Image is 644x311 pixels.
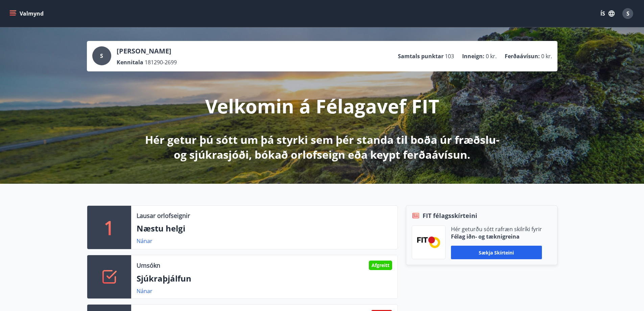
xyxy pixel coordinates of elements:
a: Nánar [137,287,152,295]
p: Hér getur þú sótt um þá styrki sem þér standa til boða úr fræðslu- og sjúkrasjóði, bókað orlofsei... [144,132,501,162]
button: ÍS [597,7,618,20]
p: [PERSON_NAME] [117,46,177,56]
p: Sjúkraþjálfun [137,273,392,284]
p: Velkomin á Félagavef FIT [205,93,439,119]
span: S [100,52,103,60]
p: Umsókn [137,261,160,270]
span: 0 kr. [486,52,497,60]
span: 181290-2699 [145,59,177,66]
button: S [620,5,636,22]
p: Samtals punktar [398,52,444,60]
p: Ferðaávísun : [505,52,540,60]
span: FIT félagsskírteini [423,211,477,220]
p: Kennitala [117,59,143,66]
p: Lausar orlofseignir [137,211,190,220]
a: Nánar [137,237,152,245]
p: Félag iðn- og tæknigreina [451,233,542,240]
span: 0 kr. [541,52,552,60]
div: Afgreitt [369,261,392,270]
button: menu [8,7,46,20]
p: Næstu helgi [137,223,392,234]
img: FPQVkF9lTnNbbaRSFyT17YYeljoOGk5m51IhT0bO.png [417,237,440,248]
p: 1 [104,215,115,240]
span: 103 [445,52,454,60]
span: S [626,10,629,17]
p: Hér geturðu sótt rafræn skilríki fyrir [451,225,542,233]
p: Inneign : [462,52,484,60]
button: Sækja skírteini [451,246,542,259]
